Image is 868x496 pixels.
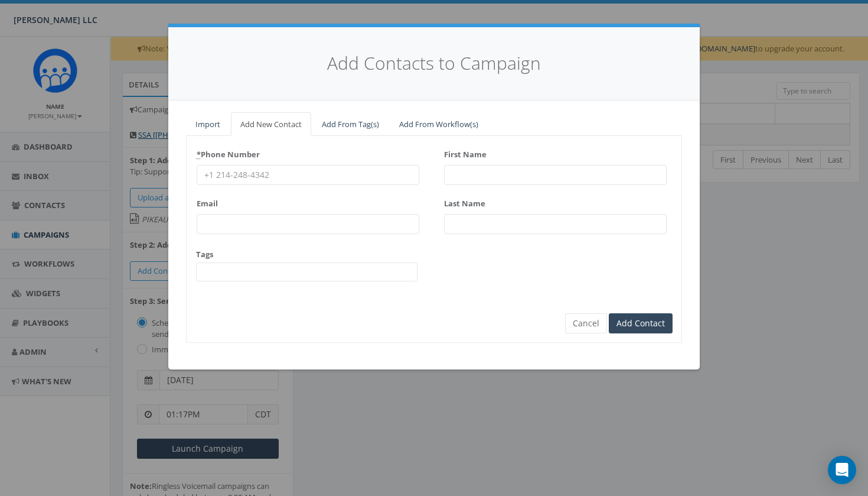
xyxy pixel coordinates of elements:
button: Cancel [565,313,607,333]
label: Last Name [444,194,485,209]
a: Add From Tag(s) [312,112,389,137]
input: Add Contact [609,313,673,333]
abbr: required [197,149,201,160]
label: Tags [196,249,213,260]
label: Email [197,194,218,209]
input: +1 214-248-4342 [197,165,419,185]
div: Open Intercom Messenger [828,456,856,484]
a: Import [186,112,230,137]
textarea: Search [200,266,205,277]
label: Phone Number [197,145,260,160]
a: Add From Workflow(s) [390,112,488,137]
h4: Add Contacts to Campaign [186,51,682,76]
input: Enter a valid email address (e.g., example@domain.com) [197,214,419,234]
label: First Name [444,145,487,160]
a: Add New Contact [231,112,311,137]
